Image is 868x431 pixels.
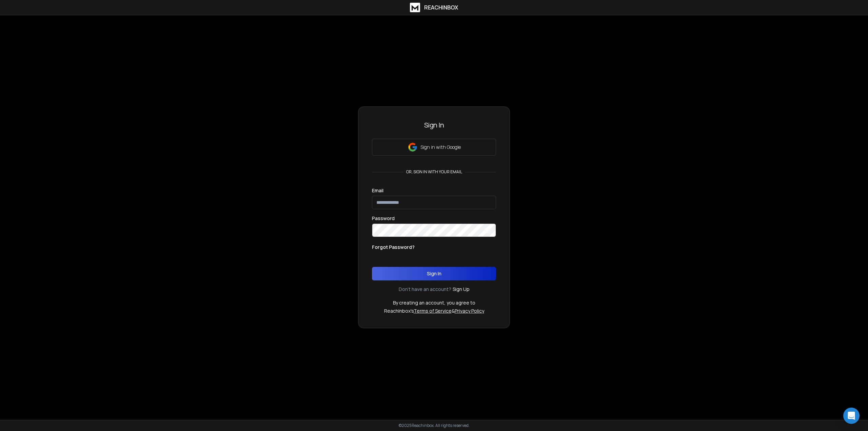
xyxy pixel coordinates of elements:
a: Terms of Service [414,308,452,314]
a: ReachInbox [410,3,458,12]
h1: ReachInbox [424,3,458,12]
a: Privacy Policy [455,308,484,314]
p: Don't have an account? [399,286,451,293]
label: Email [372,188,383,193]
p: or, sign in with your email [403,169,465,175]
p: © 2025 Reachinbox. All rights reserved. [399,423,470,428]
button: Sign In [372,267,496,280]
p: ReachInbox's & [384,308,484,314]
p: Sign in with Google [420,144,461,151]
label: Password [372,216,395,221]
p: Forgot Password? [372,244,415,251]
div: Open Intercom Messenger [843,408,860,424]
img: logo [410,3,420,12]
h3: Sign In [372,120,496,130]
button: Sign in with Google [372,139,496,156]
p: By creating an account, you agree to [393,299,475,306]
a: Sign Up [453,286,470,293]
